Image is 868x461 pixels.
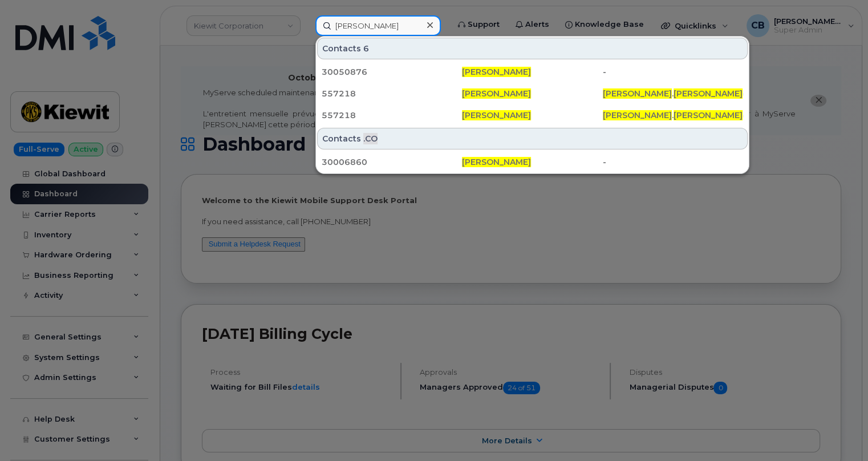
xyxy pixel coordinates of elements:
[462,88,531,99] span: [PERSON_NAME]
[674,88,743,99] span: [PERSON_NAME]
[603,66,743,78] div: -
[317,83,748,104] a: 557218[PERSON_NAME][PERSON_NAME].[PERSON_NAME]@[PERSON_NAME][DOMAIN_NAME]
[462,67,531,77] span: [PERSON_NAME]
[818,411,859,452] iframe: Messenger Launcher
[603,88,672,99] span: [PERSON_NAME]
[462,110,531,120] span: [PERSON_NAME]
[322,156,462,168] div: 30006860
[317,38,748,59] div: Contacts
[322,110,462,121] div: 557218
[317,128,748,149] div: Contacts
[363,133,378,144] span: .CO
[462,157,531,167] span: [PERSON_NAME]
[603,156,743,168] div: -
[674,110,743,120] span: [PERSON_NAME]
[322,66,462,78] div: 30050876
[603,110,743,121] div: . @[PERSON_NAME][DOMAIN_NAME]
[322,88,462,99] div: 557218
[317,152,748,172] a: 30006860[PERSON_NAME]-
[317,105,748,126] a: 557218[PERSON_NAME][PERSON_NAME].[PERSON_NAME]@[PERSON_NAME][DOMAIN_NAME]
[317,62,748,82] a: 30050876[PERSON_NAME]-
[363,43,369,54] span: 6
[603,110,672,120] span: [PERSON_NAME]
[603,88,743,99] div: . @[PERSON_NAME][DOMAIN_NAME]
